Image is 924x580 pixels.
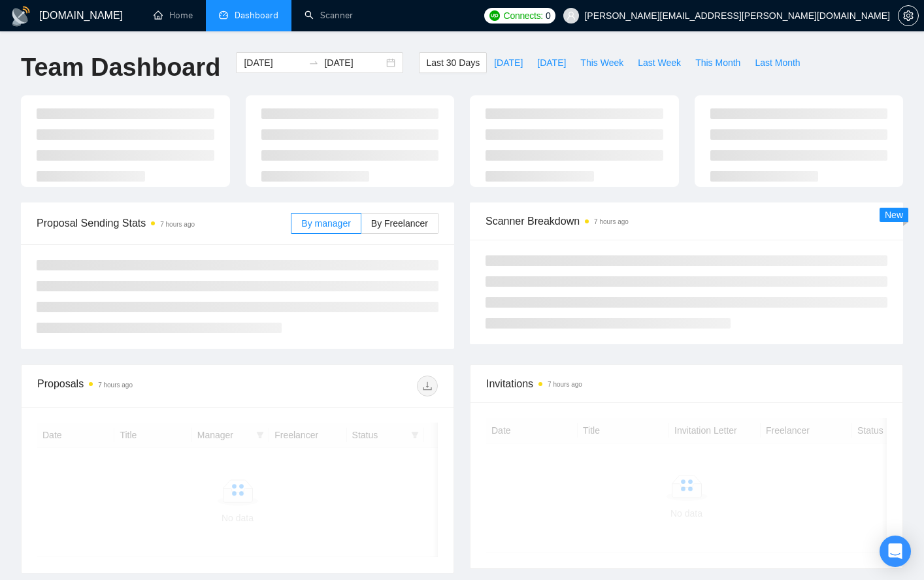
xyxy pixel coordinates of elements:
[548,381,582,388] time: 7 hours ago
[580,56,623,70] span: This Week
[494,56,523,70] span: [DATE]
[426,56,480,70] span: Last 30 Days
[748,52,807,73] button: Last Month
[21,52,220,83] h1: Team Dashboard
[755,56,800,70] span: Last Month
[567,11,576,20] span: user
[486,376,887,392] span: Invitations
[37,376,238,396] div: Proposals
[154,10,193,21] a: homeHome
[880,536,911,567] div: Open Intercom Messenger
[537,56,566,70] span: [DATE]
[487,52,530,73] button: [DATE]
[546,8,551,23] span: 0
[573,52,631,73] button: This Week
[308,57,319,68] span: swap-right
[898,10,919,21] a: setting
[885,210,903,220] span: New
[486,213,887,229] span: Scanner Breakdown
[898,5,919,26] button: setting
[98,381,133,389] time: 7 hours ago
[219,10,228,20] span: dashboard
[419,52,487,73] button: Last 30 Days
[594,218,629,225] time: 7 hours ago
[324,56,384,70] input: End date
[10,6,31,27] img: logo
[305,10,353,21] a: searchScanner
[504,8,543,23] span: Connects:
[489,10,500,21] img: upwork-logo.png
[308,57,319,68] span: to
[160,221,195,228] time: 7 hours ago
[37,215,291,231] span: Proposal Sending Stats
[235,10,278,21] span: Dashboard
[638,56,681,70] span: Last Week
[631,52,688,73] button: Last Week
[530,52,573,73] button: [DATE]
[695,56,740,70] span: This Month
[688,52,748,73] button: This Month
[899,10,918,21] span: setting
[371,218,428,229] span: By Freelancer
[301,218,350,229] span: By manager
[244,56,303,70] input: Start date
